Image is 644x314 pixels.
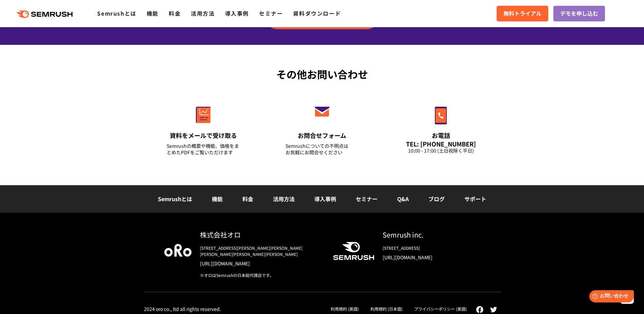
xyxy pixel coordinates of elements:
a: 資料ダウンロード [293,9,341,17]
a: 活用方法 [191,9,215,17]
a: Semrushとは [158,195,192,203]
iframe: Help widget launcher [584,287,637,307]
div: TEL: [PHONE_NUMBER] [404,140,478,147]
img: twitter [490,307,497,312]
a: 利用規約 (日本語) [370,306,403,312]
a: 導入事例 [314,195,336,203]
div: その他お問い合わせ [144,67,500,82]
a: 導入事例 [225,9,249,17]
div: 10:00 - 17:00 (土日祝除く平日) [404,147,478,154]
a: セミナー [259,9,283,17]
a: 活用方法 [273,195,295,203]
div: ※オロはSemrushの日本総代理店です。 [200,272,322,278]
a: デモを申し込む [553,6,605,21]
div: Semrushについての不明点は お気軽にお問合せください [286,143,359,156]
div: 2024 oro co., ltd all rights reserved. [144,306,221,312]
div: [STREET_ADDRESS] [383,245,480,251]
a: [URL][DOMAIN_NAME] [383,254,480,261]
a: プライバシーポリシー (英語) [414,306,467,312]
div: お電話 [404,131,478,140]
a: Q&A [397,195,409,203]
div: Semrush inc. [383,230,480,240]
div: [STREET_ADDRESS][PERSON_NAME][PERSON_NAME][PERSON_NAME][PERSON_NAME][PERSON_NAME] [200,245,322,257]
div: Semrushの概要や機能、価格をまとめたPDFをご覧いただけます [167,143,240,156]
div: 資料をメールで受け取る [167,131,240,140]
div: 株式会社オロ [200,230,322,240]
a: 資料をメールで受け取る Semrushの概要や機能、価格をまとめたPDFをご覧いただけます [152,92,254,164]
a: [URL][DOMAIN_NAME] [200,260,322,267]
a: 料金 [242,195,253,203]
a: 無料トライアル [497,6,548,21]
span: 無料トライアル [503,9,541,18]
a: 利用規約 (英語) [331,306,359,312]
span: デモを申し込む [560,9,598,18]
a: 機能 [212,195,223,203]
a: ブログ [428,195,445,203]
a: お問合せフォーム Semrushについての不明点はお気軽にお問合せください [271,92,373,164]
a: 機能 [147,9,159,17]
a: サポート [464,195,486,203]
div: お問合せフォーム [286,131,359,140]
a: Semrushとは [97,9,136,17]
img: oro company [164,244,191,256]
a: セミナー [356,195,378,203]
a: 料金 [169,9,181,17]
img: facebook [476,306,483,313]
